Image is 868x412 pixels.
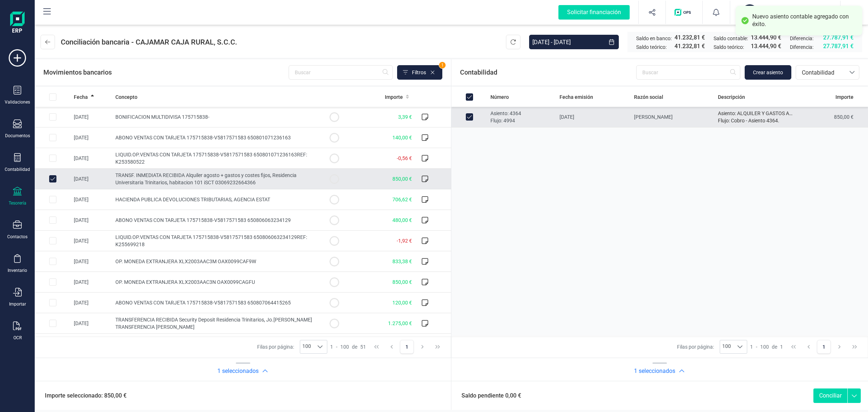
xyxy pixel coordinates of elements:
div: Documentos [5,133,30,139]
button: Conciliar [813,388,847,403]
div: Row Selected 484284c5-8f46-42cc-aca0-b94e0b5627e9 [49,134,56,141]
div: Contabilidad [5,167,30,172]
span: -1,92 € [397,238,412,244]
button: Last Page [431,340,444,354]
span: LIQUID.OP.VENTAS CON TARJETA 175715838-V5817571583 650806063234129REF: K255699218 [115,234,307,247]
td: [DATE] [71,148,112,169]
span: Conciliación bancaria - CAJAMAR CAJA RURAL, S.C.C. [61,37,237,47]
span: 850,00 € [392,279,412,285]
div: Filas por página: [677,340,747,354]
button: Choose Date [604,35,619,49]
span: Concepto [115,93,137,101]
span: 120,00 € [392,300,412,306]
h2: 1 seleccionados [634,367,675,375]
button: First Page [787,340,800,354]
span: BONIFICACION MULTIDIVISA 175715838- [115,114,209,120]
span: Crear asiento [753,69,783,76]
td: [DATE] [71,127,112,148]
span: Importe [385,93,403,101]
div: Row Selected 530511f8-15b3-465a-b1da-7d042110fc6f [49,299,56,306]
span: 1.275,00 € [388,320,412,326]
div: Row Selected 459019f0-9d2a-4150-aae2-c64bc5f8f4cb [49,216,56,224]
span: 1 [439,62,446,68]
p: Asiento: 4364 [490,110,554,117]
td: [DATE] [71,169,112,189]
img: Logo de OPS [675,9,694,16]
span: 13.444,90 € [751,33,781,42]
div: OCR [13,335,22,341]
p: Flujo: 4994 [490,117,554,124]
span: 1 [330,343,333,350]
span: 833,38 € [392,258,412,264]
span: 850,00 € [392,176,412,182]
p: Flujo: Cobro - Asiento 4364. [718,117,795,124]
td: [DATE] [71,272,112,293]
span: HACIENDA PUBLICA DEVOLUCIONES TRIBUTARIAS, AGENCIA ESTAT [115,197,270,202]
span: Contabilidad [460,67,497,77]
span: ABONO VENTAS CON TARJETA 175715838-V5817571583 650801071236163 [115,135,291,140]
span: Número [490,93,509,101]
button: Last Page [848,340,861,354]
span: Saldo contable: [714,35,748,42]
span: 100 [760,343,769,350]
button: Page 1 [817,340,831,354]
span: 27.787,91 € [823,42,854,51]
span: Diferencia: [790,35,813,42]
span: Importe seleccionado: 850,00 € [36,391,127,400]
span: 1 [780,343,783,350]
td: [DATE] [71,107,112,127]
span: 100 [340,343,349,350]
p: Asiento: ALQUILER Y GASTOS AGOSTO [718,110,795,117]
button: Page 1 [400,340,414,354]
td: [DATE] [71,251,112,272]
div: Solicitar financiación [558,5,630,20]
span: 13.444,90 € [751,42,781,51]
button: First Page [370,340,383,354]
div: Nuevo asiento contable agregado con éxito. [752,13,857,28]
span: Filtros [412,69,426,76]
td: [DATE] [557,107,631,127]
span: 100 [720,340,733,353]
span: 51 [360,343,366,350]
span: Saldo en banco: [636,35,672,42]
input: Buscar [636,65,740,80]
button: Next Page [833,340,846,354]
span: Fecha [74,93,88,101]
button: Filtros [397,65,442,80]
div: Row Selected 27cbdd95-4f8d-493b-80c1-c1a22c17ca56 [49,113,56,121]
div: Row Selected c788d8bf-e6ec-4afa-b1ed-cb8016cc3635 [49,237,56,244]
span: 3,39 € [398,114,412,120]
button: Previous Page [385,340,399,354]
span: Movimientos bancarios [43,67,112,77]
td: [DATE] [71,210,112,231]
span: Contabilidad [799,68,842,77]
span: Saldo teórico: [636,43,667,51]
span: -0,56 € [397,155,412,161]
button: Logo de OPS [670,1,698,24]
td: [DATE] [71,231,112,251]
td: [DATE] [71,189,112,210]
div: Row Unselected 56930bd7-d069-473c-a389-f8bac595026b [49,175,56,182]
div: Validaciones [5,99,30,105]
div: - [330,343,366,350]
span: Razón social [634,93,663,101]
span: 706,62 € [392,197,412,202]
div: Row Selected 5c6af55f-2539-49b7-9e6c-027f49811cc3 [49,278,56,286]
div: Tesorería [9,200,26,206]
div: Filas por página: [257,340,327,354]
button: Previous Page [802,340,816,354]
div: NA [742,4,758,20]
span: TRANSFERENCIA RECIBIDA Security Deposit Residencia Trinitarios, Jo.[PERSON_NAME] TRANSFERENCIA [P... [115,317,312,330]
span: de [772,343,777,350]
span: ABONO VENTAS CON TARJETA 175715838-V5817571583 650806063234129 [115,217,291,223]
button: Crear asiento [745,65,791,80]
span: de [352,343,357,350]
div: All items unselected [49,93,56,101]
div: Row Unselected 40a8ed6f-88a5-424e-addf-372aa18859ed [466,113,473,121]
span: 1 [750,343,753,350]
span: OP. MONEDA EXTRANJERA XLX2003AAC3N OAX0099CAGFU [115,279,255,285]
button: Solicitar financiación [550,1,638,24]
span: Saldo teórico: [714,43,744,51]
td: [DATE] [71,334,112,354]
span: Saldo pendiente 0,00 € [453,391,521,400]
